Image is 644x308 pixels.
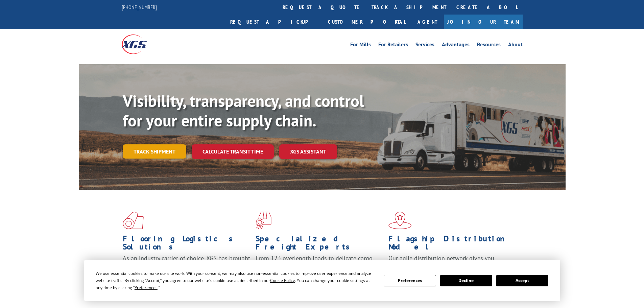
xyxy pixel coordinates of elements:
[411,15,444,29] a: Agent
[123,235,251,254] h1: Flooring Logistics Solutions
[350,42,371,49] a: For Mills
[192,144,274,159] a: Calculate transit time
[123,144,186,159] a: Track shipment
[225,15,323,29] a: Request a pickup
[384,275,436,286] button: Preferences
[388,254,513,270] span: Our agile distribution network gives you nationwide inventory management on demand.
[388,212,412,229] img: xgs-icon-flagship-distribution-model-red
[84,260,560,301] div: Cookie Consent Prompt
[96,270,376,291] div: We use essential cookies to make our site work. With your consent, we may also use non-essential ...
[123,212,144,229] img: xgs-icon-total-supply-chain-intelligence-red
[135,285,158,290] span: Preferences
[256,235,383,254] h1: Specialized Freight Experts
[440,275,492,286] button: Decline
[123,90,364,131] b: Visibility, transparency, and control for your entire supply chain.
[415,42,434,49] a: Services
[477,42,501,49] a: Resources
[496,275,548,286] button: Accept
[256,212,271,229] img: xgs-icon-focused-on-flooring-red
[442,42,470,49] a: Advantages
[323,15,411,29] a: Customer Portal
[256,254,383,284] p: From 123 overlength loads to delicate cargo, our experienced staff knows the best way to move you...
[122,4,157,10] a: [PHONE_NUMBER]
[279,144,337,159] a: XGS ASSISTANT
[388,235,516,254] h1: Flagship Distribution Model
[378,42,408,49] a: For Retailers
[444,15,523,29] a: Join Our Team
[270,278,295,283] span: Cookie Policy
[123,254,250,278] span: As an industry carrier of choice, XGS has brought innovation and dedication to flooring logistics...
[508,42,523,49] a: About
